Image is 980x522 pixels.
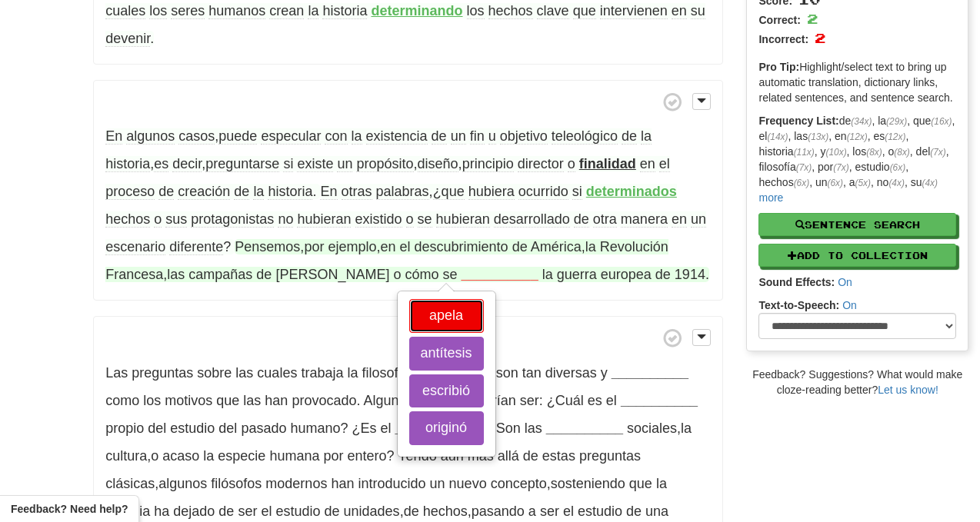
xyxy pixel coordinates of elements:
[691,211,706,228] span: un
[165,211,187,228] span: sus
[143,393,161,408] span: los
[11,501,128,517] span: Open feedback widget
[436,211,490,228] span: hubieran
[205,156,279,172] span: preguntarse
[931,116,952,127] em: (16x)
[640,156,655,172] span: en
[626,504,642,519] span: de
[105,267,163,282] span: Francesa
[885,131,905,142] em: (12x)
[552,128,618,145] span: teleológico
[355,211,402,228] span: existido
[105,3,145,19] span: cuales
[347,365,358,381] span: la
[132,365,193,381] span: preguntas
[518,156,564,172] span: director
[593,211,617,228] span: otra
[234,184,249,200] span: de
[588,393,602,408] span: es
[167,267,185,282] span: las
[105,393,139,408] span: como
[851,116,872,127] em: (34x)
[308,3,318,19] span: la
[432,128,447,145] span: de
[467,3,485,19] span: los
[540,504,559,519] span: ser
[105,421,348,436] span: ?
[612,365,688,381] strong: __________
[342,184,372,200] span: otras
[537,3,569,19] span: clave
[468,448,494,464] span: más
[275,267,389,282] span: [PERSON_NAME]
[105,3,705,47] span: .
[838,276,852,288] a: On
[165,393,212,408] span: motivos
[546,421,623,436] strong: __________
[364,393,414,408] span: Algunas
[158,184,174,200] span: de
[808,131,828,142] em: (13x)
[243,393,261,408] span: las
[322,3,367,19] span: historia
[154,504,169,519] span: ha
[601,267,652,282] span: europea
[348,448,387,464] span: entero
[154,156,168,172] span: es
[488,421,521,436] span: ¿Son
[468,184,515,200] span: hubiera
[494,211,570,228] span: desarrollado
[794,178,809,188] em: (6x)
[105,128,652,172] span: , , , , ,
[579,448,641,464] span: preguntas
[866,147,882,158] em: (8x)
[579,156,636,171] strong: finalidad
[888,178,904,188] em: (4x)
[423,504,468,519] span: hechos
[675,267,705,282] span: 1914
[601,365,608,381] span: y
[930,147,945,158] em: (7x)
[366,128,428,145] span: existencia
[105,31,150,47] span: devenir
[488,3,533,19] span: hechos
[758,33,808,45] strong: Incorrect:
[265,476,327,491] span: modernos
[376,184,429,200] span: palabras
[395,421,472,436] strong: __________
[105,239,668,282] span: , , , ,
[573,3,596,19] span: que
[500,128,548,145] span: objetivo
[105,393,360,408] span: .
[158,476,207,491] span: algunos
[409,374,484,408] button: escribió
[409,337,484,371] button: antítesis
[344,504,400,519] span: unidades
[758,115,838,127] strong: Frequency List:
[528,504,536,519] span: a
[393,267,401,282] span: o
[600,239,668,254] span: Revolución
[380,239,395,254] span: en
[257,365,297,381] span: cuales
[522,365,542,381] span: tan
[191,211,274,228] span: protagonistas
[105,421,144,436] span: propio
[922,178,937,188] em: (4x)
[886,116,907,127] em: (29x)
[253,184,264,200] span: la
[433,184,465,200] span: ¿que
[170,421,215,436] span: estudio
[691,3,705,19] span: su
[627,421,677,436] span: sociales
[323,448,343,464] span: por
[275,504,320,519] span: estudio
[169,239,223,255] span: diferente
[171,3,205,19] span: seres
[496,365,518,381] span: son
[216,393,239,408] span: que
[188,267,252,282] span: campañas
[621,393,698,408] strong: __________
[105,156,150,172] span: historia
[278,211,293,228] span: no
